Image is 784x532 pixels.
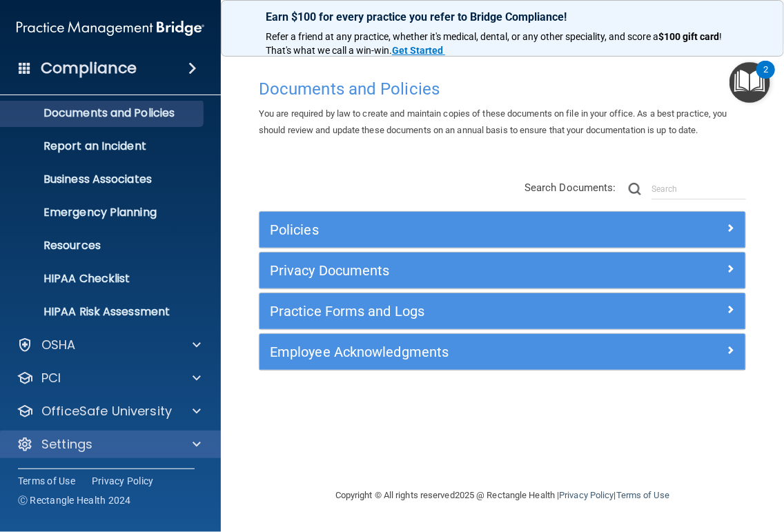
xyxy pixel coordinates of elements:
p: PCI [41,370,61,386]
p: Report an Incident [9,139,197,153]
p: HIPAA Checklist [9,272,197,286]
strong: $100 gift card [658,31,719,42]
a: Practice Forms and Logs [270,300,735,322]
p: Business Associates [9,173,197,186]
span: You are required by law to create and maintain copies of these documents on file in your office. ... [259,108,727,135]
a: Get Started [392,45,445,56]
p: Documents and Policies [9,106,197,120]
p: HIPAA Risk Assessment [9,305,197,319]
a: OfficeSafe University [17,403,201,420]
a: Employee Acknowledgments [270,341,735,363]
button: Open Resource Center, 2 new notifications [729,62,770,103]
p: Earn $100 for every practice you refer to Bridge Compliance! [266,10,739,23]
input: Search [651,179,746,199]
p: Settings [41,436,92,453]
p: OSHA [41,337,76,353]
p: OfficeSafe University [41,403,172,420]
h5: Privacy Documents [270,263,614,278]
h5: Practice Forms and Logs [270,304,614,319]
span: Refer a friend at any practice, whether it's medical, dental, or any other speciality, and score a [266,31,658,42]
a: Terms of Use [616,490,669,500]
strong: Get Started [392,45,443,56]
a: Privacy Policy [559,490,614,500]
h4: Compliance [41,59,137,78]
p: Emergency Planning [9,206,197,219]
img: ic-search.3b580494.png [629,183,641,195]
a: OSHA [17,337,201,353]
a: PCI [17,370,201,386]
div: 2 [763,70,768,88]
span: Ⓒ Rectangle Health 2024 [18,493,131,507]
a: Policies [270,219,735,241]
h5: Policies [270,222,614,237]
a: Settings [17,436,201,453]
a: Terms of Use [18,474,75,488]
span: Search Documents: [525,181,616,194]
span: ! That's what we call a win-win. [266,31,724,56]
a: Privacy Policy [92,474,154,488]
a: Privacy Documents [270,259,735,282]
img: PMB logo [17,14,204,42]
h4: Documents and Policies [259,80,746,98]
h5: Employee Acknowledgments [270,344,614,359]
p: Resources [9,239,197,253]
div: Copyright © All rights reserved 2025 @ Rectangle Health | | [251,473,754,518]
